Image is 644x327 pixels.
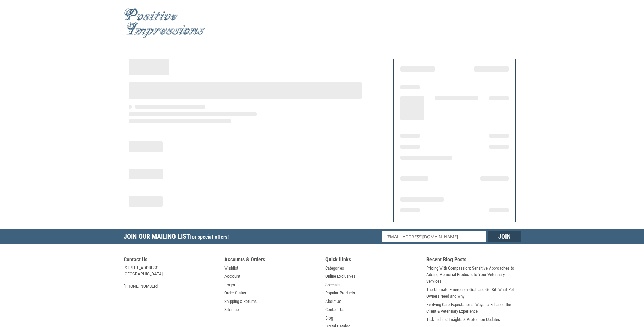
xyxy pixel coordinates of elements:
h5: Join Our Mailing List [124,229,232,246]
span: for special offers! [190,234,229,240]
a: Pricing With Compassion: Sensitive Approaches to Adding Memorial Products to Your Veterinary Serv... [426,265,521,285]
a: Account [224,273,240,280]
a: About Us [325,298,341,305]
img: Positive Impressions [124,8,205,38]
h5: Contact Us [124,256,218,265]
a: Shipping & Returns [224,298,257,305]
a: Specials [325,281,340,288]
input: Join [488,231,521,242]
h5: Quick Links [325,256,420,265]
a: Sitemap [224,306,239,313]
a: Logout [224,281,238,288]
a: Blog [325,315,333,322]
a: Categories [325,265,344,272]
input: Email [382,231,486,242]
a: Evolving Care Expectations: Ways to Enhance the Client & Veterinary Experience [426,301,521,314]
a: The Ultimate Emergency Grab-and-Go Kit: What Pet Owners Need and Why [426,286,521,299]
address: [STREET_ADDRESS] [GEOGRAPHIC_DATA] [PHONE_NUMBER] [124,265,218,289]
a: Tick Tidbits: Insights & Protection Updates [426,316,500,323]
a: Order Status [224,290,246,296]
a: Wishlist [224,265,238,272]
h5: Accounts & Orders [224,256,319,265]
h5: Recent Blog Posts [426,256,521,265]
a: Contact Us [325,306,344,313]
a: Popular Products [325,290,355,296]
a: Online Exclusives [325,273,355,280]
